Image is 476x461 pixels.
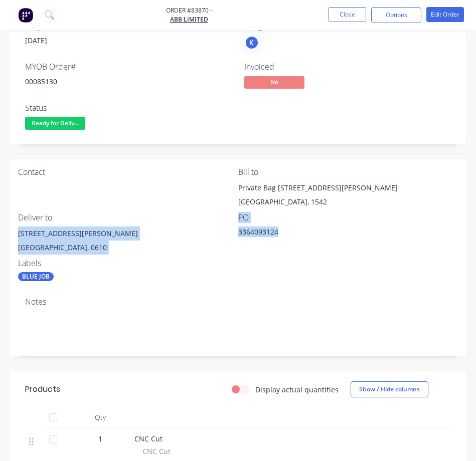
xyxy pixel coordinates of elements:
a: ABB Limited [166,15,212,24]
span: CNC Cut [142,446,171,456]
div: [STREET_ADDRESS][PERSON_NAME] [18,226,238,241]
div: Products [25,383,60,395]
div: [GEOGRAPHIC_DATA], 1542 [238,195,458,209]
div: [STREET_ADDRESS][PERSON_NAME][GEOGRAPHIC_DATA], 0610 [18,226,238,259]
div: Required [25,22,232,31]
div: Labels [18,259,238,268]
button: Options [371,7,421,23]
span: [DATE] [25,36,47,45]
button: Close [329,7,366,22]
div: Deliver to [18,213,238,222]
span: CNC Cut [134,434,163,443]
div: [GEOGRAPHIC_DATA], 0610 [18,241,238,255]
span: 1 [98,433,102,444]
div: MYOB Order # [25,62,232,72]
div: 00085130 [25,76,232,87]
div: Bill to [238,167,458,177]
button: Ready for Deliv... [25,117,85,132]
div: Private Bag [STREET_ADDRESS][PERSON_NAME] [238,181,458,195]
button: K [244,35,259,50]
span: Ready for Deliv... [25,117,85,129]
div: Contact [18,167,238,177]
div: PO [238,213,458,222]
div: Private Bag [STREET_ADDRESS][PERSON_NAME][GEOGRAPHIC_DATA], 1542 [238,181,458,213]
div: Notes [25,297,451,307]
button: Show / Hide columns [351,381,428,397]
button: Edit Order [426,7,464,22]
label: Display actual quantities [255,384,339,395]
div: 3364093124 [238,226,364,241]
div: Assigned to [244,22,451,31]
div: Qty [70,407,130,427]
span: No [244,76,304,89]
img: Factory [18,8,33,23]
div: Status [25,103,232,113]
div: BLUE JOB [18,272,54,281]
div: Invoiced [244,62,451,72]
span: Order #83870 - [166,6,212,15]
